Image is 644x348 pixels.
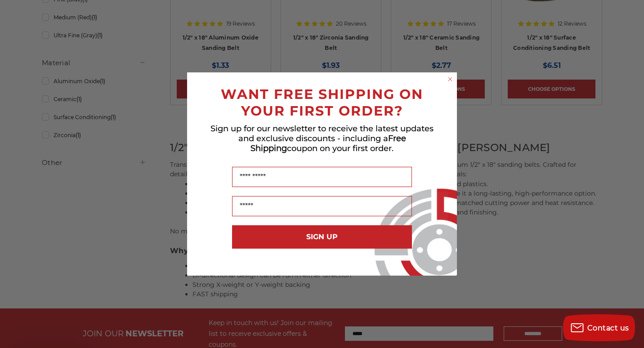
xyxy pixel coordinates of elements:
span: WANT FREE SHIPPING ON YOUR FIRST ORDER? [221,86,423,119]
span: Free Shipping [250,134,406,153]
input: Email [232,196,412,216]
button: Close dialog [446,75,455,84]
span: Sign up for our newsletter to receive the latest updates and exclusive discounts - including a co... [210,124,434,153]
button: SIGN UP [232,225,412,249]
button: Contact us [563,314,635,341]
span: Contact us [587,324,629,332]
